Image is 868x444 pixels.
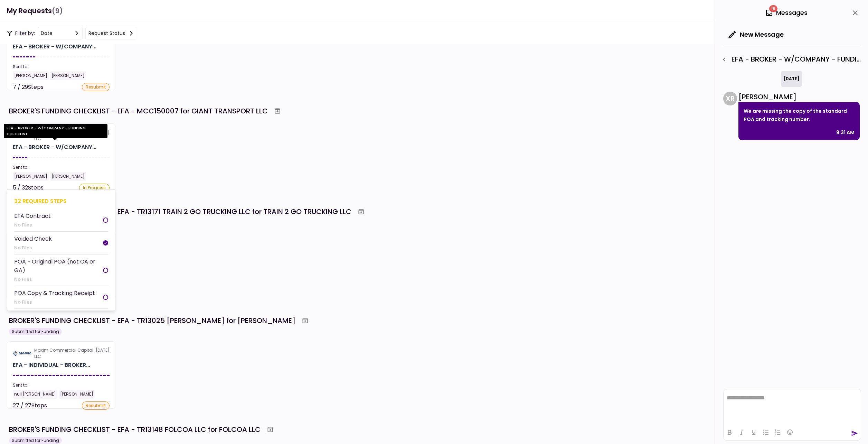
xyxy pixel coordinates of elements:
[9,328,62,335] div: Submitted for Funding
[718,54,861,65] div: EFA - BROKER - W/COMPANY - FUNDING CHECKLIST - POA Copy & Tracking Receipt
[59,390,95,399] div: [PERSON_NAME]
[13,164,110,170] div: Sent to:
[13,390,57,399] div: null [PERSON_NAME]
[85,27,137,39] button: Request status
[14,197,108,205] div: 32 required steps
[13,350,31,357] img: Partner logo
[9,424,261,435] div: BROKER'S FUNDING CHECKLIST - EFA - TR13148 FOLCOA LLC for FOLCOA LLC
[82,83,110,91] div: resubmit
[79,184,110,192] div: In Progress
[355,205,367,218] button: Archive workflow
[14,244,52,251] div: No Files
[13,401,47,410] div: 27 / 27 Steps
[271,105,284,117] button: Archive workflow
[849,7,861,19] button: close
[738,92,860,102] div: [PERSON_NAME]
[9,106,268,116] div: BROKER'S FUNDING CHECKLIST - EFA - MCC150007 for GIANT TRANSPORT LLC
[41,29,53,37] div: date
[760,427,772,437] button: Bullet list
[836,128,855,137] div: 9:31 AM
[14,257,103,275] div: POA - Original POA (not CA or GA)
[14,234,52,243] div: Voided Check
[14,289,95,297] div: POA Copy & Tracking Receipt
[52,4,63,18] span: (9)
[13,361,90,369] div: EFA - INDIVIDUAL - BROKER - FUNDING CHECKLIST
[13,184,44,192] div: 5 / 32 Steps
[14,299,95,306] div: No Files
[724,427,735,437] button: Bold
[13,43,96,51] div: EFA - BROKER - W/COMPANY - FUNDING CHECKLIST
[13,83,44,91] div: 7 / 29 Steps
[748,427,759,437] button: Underline
[13,382,110,388] div: Sent to:
[851,430,858,437] button: send
[772,427,784,437] button: Numbered list
[14,212,51,220] div: EFA Contract
[13,143,96,151] div: EFA - BROKER - W/COMPANY - FUNDING CHECKLIST
[38,27,83,39] button: date
[14,276,103,283] div: No Files
[34,347,96,360] div: Maxim Commercial Capital LLC
[50,172,86,181] div: [PERSON_NAME]
[9,206,351,217] div: BROKER'S FUNDING CHECKLIST - EFA - TR13171 TRAIN 2 GO TRUCKING LLC for TRAIN 2 GO TRUCKING LLC
[13,172,49,181] div: [PERSON_NAME]
[7,27,137,39] div: Filter by:
[264,423,276,436] button: Archive workflow
[769,5,777,12] span: 19
[765,8,808,18] div: Messages
[13,71,49,80] div: [PERSON_NAME]
[9,315,295,326] div: BROKER'S FUNDING CHECKLIST - EFA - TR13025 [PERSON_NAME] for [PERSON_NAME]
[50,71,86,80] div: [PERSON_NAME]
[82,401,110,410] div: resubmit
[723,26,789,44] button: New Message
[4,124,107,138] div: EFA - BROKER - W/COMPANY - FUNDING CHECKLIST
[7,4,63,18] h1: My Requests
[723,92,737,105] div: X R
[784,427,796,437] button: Emojis
[299,314,311,327] button: Archive workflow
[9,437,62,444] div: Submitted for Funding
[13,64,110,70] div: Sent to:
[14,222,51,229] div: No Files
[724,389,861,424] iframe: Rich Text Area
[736,427,747,437] button: Italic
[744,107,855,123] p: We are missing the copy of the standard POA and tracking number.
[781,71,802,87] div: [DATE]
[13,347,110,360] div: [DATE]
